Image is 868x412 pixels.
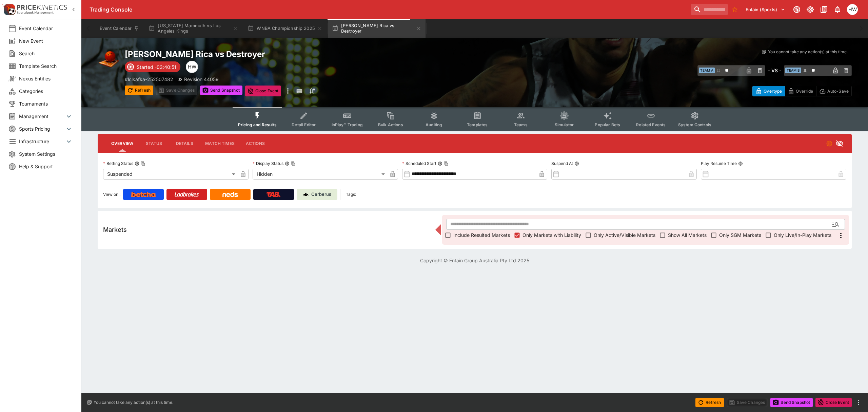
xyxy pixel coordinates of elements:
button: Event Calendar [96,19,143,38]
div: Harrison Walker [847,4,858,15]
span: Management [19,113,65,120]
span: Template Search [19,62,73,70]
span: Sports Pricing [19,125,65,132]
div: Trading Console [90,6,688,13]
span: Detail Editor [292,122,316,127]
span: Team A [699,68,715,73]
p: Copyright © Entain Group Australia Pty Ltd 2025 [81,257,868,264]
span: Event Calendar [19,25,73,32]
button: Close Event [815,398,852,407]
p: Scheduled Start [402,161,436,166]
span: Team B [785,68,801,73]
p: Betting Status [103,161,133,166]
img: Cerberus [303,192,309,197]
button: Details [169,135,200,152]
button: Connected to PK [791,3,803,16]
button: Select Tenant [742,4,789,15]
button: Send Snapshot [200,86,242,95]
span: Include Resulted Markets [453,231,510,239]
img: PriceKinetics Logo [2,3,16,16]
button: Overview [106,135,139,152]
span: Only SGM Markets [719,231,761,239]
p: Overtype [764,88,782,95]
span: System Controls [678,122,711,127]
img: Neds [222,192,238,197]
p: Override [796,88,813,95]
button: [US_STATE] Mammoth vs Los Angeles Kings [144,19,242,38]
img: Betcha [131,192,156,197]
a: Cerberus [297,189,337,200]
input: search [691,4,728,15]
p: Cerberus [311,191,331,198]
p: Play Resume Time [701,161,737,166]
span: Templates [467,122,488,127]
button: Documentation [818,3,830,16]
span: Search [19,50,73,57]
img: Ladbrokes [174,192,199,197]
button: Match Times [200,135,240,152]
img: PriceKinetics [17,5,67,10]
button: Harrison Walker [845,2,860,17]
button: Close Event [245,86,281,96]
button: Scheduled StartCopy To Clipboard [438,161,442,166]
button: Refresh [125,86,153,95]
div: Suspended [103,169,238,180]
p: You cannot take any action(s) at this time. [768,49,848,55]
span: Only Markets with Liability [522,231,581,239]
svg: Hidden [835,139,844,148]
span: New Event [19,37,73,44]
button: Override [785,86,816,96]
h5: Markets [103,226,127,233]
svg: More [837,231,845,240]
div: Start From [752,86,852,96]
button: Play Resume Time [738,161,743,166]
button: Display StatusCopy To Clipboard [285,161,290,166]
span: Pricing and Results [238,122,277,127]
button: Status [139,135,169,152]
button: Copy To Clipboard [141,161,145,166]
span: Simulator [555,122,574,127]
p: Display Status [253,161,283,166]
span: Categories [19,88,73,95]
button: Notifications [831,3,844,16]
span: Bulk Actions [378,122,403,127]
h2: Copy To Clipboard [125,49,488,59]
button: Suspend At [574,161,579,166]
button: WNBA Championship 2025 [243,19,327,38]
span: System Settings [19,150,73,157]
span: Tournaments [19,100,73,107]
div: Harry Walker [186,61,198,73]
button: [PERSON_NAME] Rica vs Destroyer [328,19,426,38]
button: No Bookmarks [729,4,740,15]
label: View on : [103,189,120,200]
button: Betting StatusCopy To Clipboard [135,161,139,166]
img: TabNZ [267,192,281,197]
span: Help & Support [19,163,73,170]
span: Show All Markets [668,231,707,239]
p: Auto-Save [827,88,849,95]
button: Copy To Clipboard [291,161,296,166]
span: Only Live/In-Play Markets [774,231,831,239]
p: Revision 44059 [184,76,219,83]
img: basketball.png [98,49,119,71]
button: more [284,86,292,96]
p: You cannot take any action(s) at this time. [94,399,173,406]
button: Refresh [695,398,724,407]
button: Actions [240,135,271,152]
svg: Suspended [826,140,833,147]
p: Suspend At [551,161,573,166]
div: Event type filters [233,107,717,131]
div: Hidden [253,169,387,180]
span: Related Events [636,122,666,127]
span: Infrastructure [19,138,65,145]
p: Started -03:40:51 [137,63,176,71]
h6: - VS - [768,67,781,74]
button: more [854,398,863,407]
button: Toggle light/dark mode [804,3,816,16]
img: Sportsbook Management [17,11,54,14]
button: Open [830,218,842,230]
span: Nexus Entities [19,75,73,82]
span: Only Active/Visible Markets [594,231,655,239]
p: Copy To Clipboard [125,76,173,83]
span: InPlay™ Trading [332,122,363,127]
